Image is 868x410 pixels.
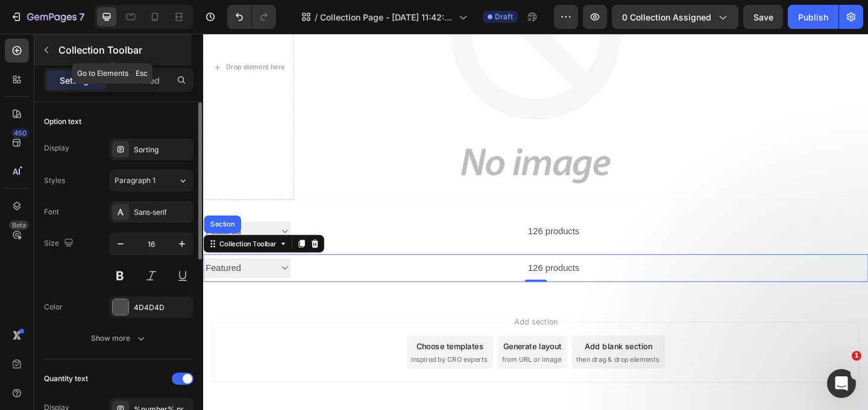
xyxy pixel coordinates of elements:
button: Show more [44,328,193,349]
p: Settings [60,74,93,87]
span: Paragraph 1 [115,175,156,186]
p: Collection Toolbar [58,43,189,57]
span: Save [753,12,773,22]
div: Add blank section [415,334,488,346]
span: 1 [852,351,861,361]
button: 0 collection assigned [612,5,738,29]
div: 450 [11,128,29,138]
div: Color [44,302,63,312]
div: Quantity text [44,373,88,384]
div: Undo/Redo [227,5,276,29]
span: Draft [495,11,513,22]
button: Publish [788,5,838,29]
div: Beta [9,220,29,230]
div: Display [44,143,69,154]
div: 4D4D4D [134,302,190,313]
div: Show more [91,332,147,344]
p: 7 [79,10,84,24]
span: Collection Page - [DATE] 11:42:37 [320,11,454,23]
button: Save [743,5,783,29]
div: Font [44,207,59,217]
span: Add section [333,306,391,319]
div: Publish [798,11,828,23]
span: / [315,11,318,23]
span: then drag & drop elements [406,349,495,359]
div: Styles [44,175,65,186]
div: Sans-serif [134,207,190,218]
button: 7 [5,5,90,29]
iframe: Design area [203,34,868,410]
div: Choose templates [232,334,305,346]
span: inspired by CRO experts [226,349,309,359]
iframe: Intercom live chat [827,369,856,398]
p: Advanced [119,74,160,87]
div: Option text [44,116,81,127]
span: from URL or image [325,349,389,359]
div: Sorting [134,144,190,155]
div: Size [44,235,76,252]
button: Paragraph 1 [109,170,193,191]
span: 0 collection assigned [622,11,711,23]
div: Generate layout [327,334,390,346]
